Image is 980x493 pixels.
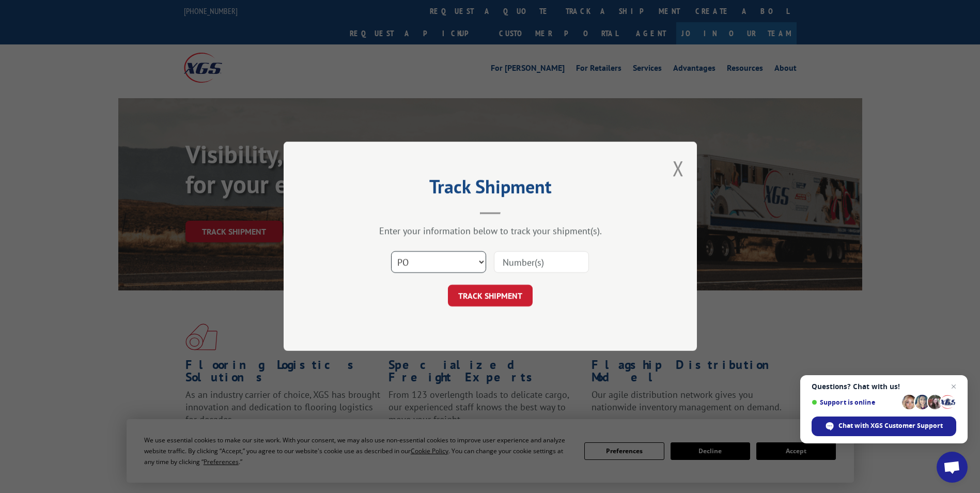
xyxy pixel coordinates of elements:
[673,155,684,182] button: Close modal
[812,382,956,391] span: Questions? Chat with us!
[494,252,589,273] input: Number(s)
[335,225,645,237] div: Enter your information below to track your shipment(s).
[448,285,533,307] button: TRACK SHIPMENT
[838,421,943,430] span: Chat with XGS Customer Support
[335,179,645,199] h2: Track Shipment
[937,452,968,483] a: Open chat
[812,398,898,406] span: Support is online
[812,417,956,436] span: Chat with XGS Customer Support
